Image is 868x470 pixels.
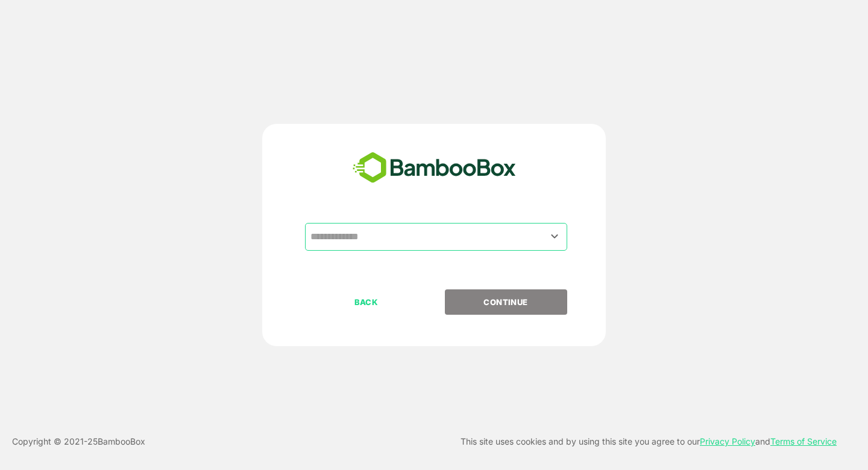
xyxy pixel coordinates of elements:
[461,434,837,449] p: This site uses cookies and by using this site you agree to our and
[770,436,837,446] a: Terms of Service
[346,148,523,188] img: bamboobox
[445,289,567,315] button: CONTINUE
[12,434,145,449] p: Copyright © 2021- 25 BambooBox
[445,295,566,309] p: CONTINUE
[305,289,427,315] button: BACK
[547,228,563,245] button: Open
[306,295,427,309] p: BACK
[700,436,755,446] a: Privacy Policy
